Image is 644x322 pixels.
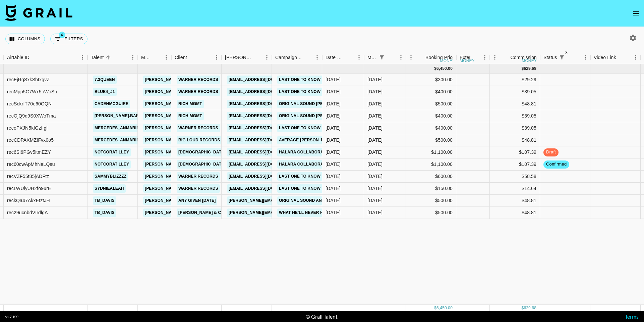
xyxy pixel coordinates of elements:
a: Last One To Know GavinAdcockMusic [277,76,367,84]
div: $ [434,66,436,72]
div: Client [171,51,222,64]
div: Sep '25 [367,88,383,95]
div: v 1.7.100 [5,315,18,319]
div: Sep '25 [367,197,383,204]
div: $500.00 [406,195,456,207]
div: Sep '25 [367,161,383,168]
a: Warner Records [177,76,220,84]
div: rec29ucnbdVIrdlgA [7,209,48,216]
div: 6,450.00 [436,66,453,72]
button: Sort [567,53,576,62]
a: [EMAIL_ADDRESS][DOMAIN_NAME] [227,160,302,169]
div: $ [522,66,524,72]
div: Booking Price [425,51,455,64]
a: Warner Records [177,124,220,132]
div: Commission [510,51,537,64]
div: Talent [91,51,104,64]
a: [PERSON_NAME][EMAIL_ADDRESS][DOMAIN_NAME] [143,184,252,193]
button: Menu [77,52,87,62]
div: Manager [141,51,152,64]
span: confirmed [543,161,569,168]
button: Sort [616,53,626,62]
div: 9/9/2025 [326,112,341,119]
button: Menu [161,52,171,62]
div: Sep '25 [367,137,383,143]
a: [PERSON_NAME][EMAIL_ADDRESS][DOMAIN_NAME] [143,124,252,132]
div: Airtable ID [7,51,30,64]
div: $107.39 [490,146,540,158]
span: 4 [59,32,65,38]
div: 9/18/2025 [326,173,341,180]
a: Warner Records [177,88,220,96]
a: [EMAIL_ADDRESS][DOMAIN_NAME] [227,124,302,132]
div: $500.00 [406,207,456,219]
a: [EMAIL_ADDRESS][DOMAIN_NAME] [227,184,302,193]
div: Campaign (Type) [272,51,322,64]
button: Menu [480,52,490,62]
a: [EMAIL_ADDRESS][DOMAIN_NAME] [227,172,302,181]
a: Average [PERSON_NAME] & Plain [PERSON_NAME] [277,136,389,144]
button: Sort [345,53,354,62]
button: Sort [303,53,312,62]
div: 9/18/2025 [326,197,341,204]
a: [PERSON_NAME][EMAIL_ADDRESS][DOMAIN_NAME] [143,136,252,144]
button: Menu [354,52,364,62]
div: recSckrIT70e60OQN [7,100,52,107]
a: [PERSON_NAME] & Co LLC [177,209,235,217]
span: draft [543,149,559,155]
div: $600.00 [406,171,456,183]
div: $58.58 [490,171,540,183]
div: $107.39 [490,158,540,171]
div: reckQa47AkxEtztJH [7,197,50,204]
a: [PERSON_NAME].barkley22 [93,112,156,120]
a: [PERSON_NAME][EMAIL_ADDRESS][DOMAIN_NAME] [143,112,252,120]
div: Date Created [326,51,345,64]
button: open drawer [629,7,643,20]
div: $150.00 [406,183,456,195]
a: [PERSON_NAME][EMAIL_ADDRESS][DOMAIN_NAME] [143,160,252,169]
button: Menu [212,52,222,62]
div: Sep '25 [367,125,383,131]
a: sammyblizzzz [93,172,128,181]
div: 629.68 [524,305,536,311]
div: 9/11/2025 [326,137,341,143]
button: Sort [416,53,425,62]
a: Last One To Know GavinAdcockMusic [277,172,367,181]
div: $ [434,305,436,311]
div: $29.29 [490,74,540,86]
div: [PERSON_NAME] [225,51,252,64]
img: Grail Talent [5,5,72,21]
div: money [460,59,475,63]
button: Menu [262,52,272,62]
div: Sep '25 [367,149,383,155]
div: Sep '25 [367,100,383,107]
button: Sort [252,53,262,62]
div: $39.05 [490,86,540,98]
a: What He'll Never Have [PERSON_NAME] [277,209,368,217]
div: 9/18/2025 [326,88,341,95]
a: blue4_j1 [93,88,117,96]
div: money [440,59,455,63]
a: mercedes_anmarie_ [93,124,143,132]
div: Month Due [367,51,377,64]
a: sydniealeah [93,184,126,193]
div: 9/9/2025 [326,100,341,107]
div: recVZF55t85jADFtz [7,173,49,180]
button: Menu [631,52,641,62]
a: [PERSON_NAME][EMAIL_ADDRESS][DOMAIN_NAME] [143,172,252,181]
button: Sort [104,53,113,62]
a: original sound [PERSON_NAME] [277,112,352,120]
div: Status [540,51,590,64]
button: Menu [580,52,590,62]
div: Sep '25 [367,173,383,180]
a: original sound AnthonyQ. [277,196,342,205]
div: $ [522,305,524,311]
a: notcoratilley [93,160,131,169]
div: Sep '25 [367,185,383,192]
a: Warner Records [177,172,220,181]
button: Menu [128,52,138,62]
button: Show filters [557,53,567,62]
div: Manager [138,51,171,64]
a: [PERSON_NAME][EMAIL_ADDRESS][DOMAIN_NAME] [143,196,252,205]
button: Show filters [377,53,387,62]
